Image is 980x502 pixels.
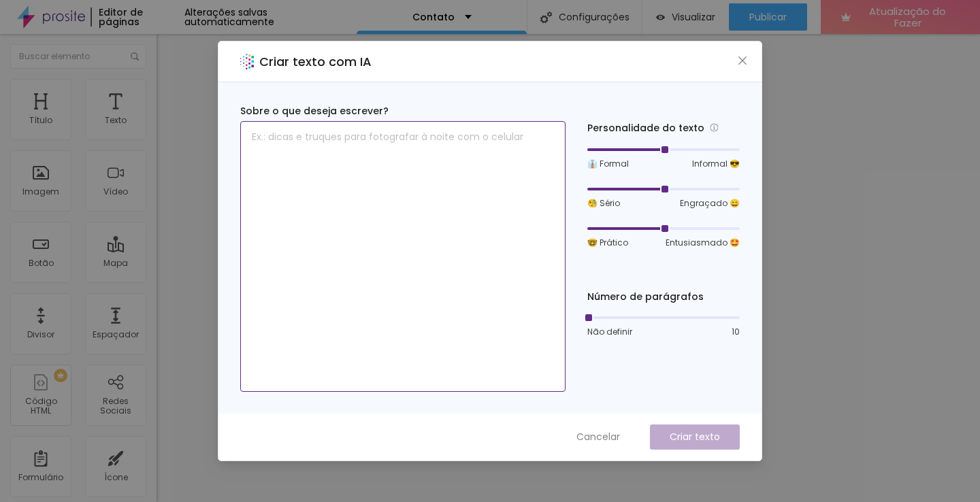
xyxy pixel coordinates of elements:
[587,121,704,135] font: Personalidade do texto
[650,424,740,450] button: Criar texto
[240,104,389,118] font: Sobre o que deseja escrever?
[259,53,372,70] font: Criar texto com IA
[680,197,740,209] font: Engraçado 😄
[576,430,620,444] font: Cancelar
[587,158,629,169] font: 👔 Formal
[587,326,632,337] font: Não definir
[737,55,748,66] span: fechar
[587,237,628,248] font: 🤓 Prático
[587,290,704,303] font: Número de parágrafos
[692,158,740,169] font: Informal 😎
[563,424,634,450] button: Cancelar
[736,54,750,68] button: Fechar
[732,326,740,337] font: 10
[666,237,740,248] font: Entusiasmado 🤩
[587,197,620,209] font: 🧐 Sério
